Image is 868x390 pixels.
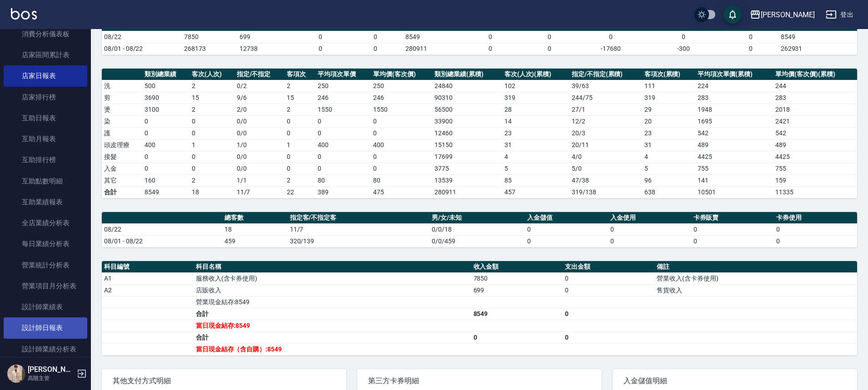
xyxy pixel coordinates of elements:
td: 08/22 [102,31,182,43]
td: 159 [773,174,857,186]
th: 指定客/不指定客 [288,212,430,224]
td: 0 [142,115,190,127]
td: 23 [642,127,695,139]
td: 店販收入 [194,284,471,296]
span: 第三方卡券明細 [368,376,591,385]
td: 20 [642,115,695,127]
th: 備註 [654,261,857,273]
td: 268173 [182,43,237,54]
span: 其他支付方式明細 [113,376,335,385]
td: 141 [695,174,773,186]
td: 當日現金結存:8549 [194,320,471,331]
td: 90310 [432,92,502,104]
a: 店家日報表 [4,65,87,86]
td: 7850 [471,272,563,284]
td: 9 / 6 [234,92,285,104]
td: 0 [371,127,432,139]
td: 合計 [194,308,471,320]
td: 2421 [773,115,857,127]
td: 8549 [471,308,563,320]
td: 0 [142,151,190,163]
td: 17699 [432,151,502,163]
td: 280911 [403,43,459,54]
a: 設計師日報表 [4,317,87,338]
table: a dense table [102,212,857,247]
td: 護 [102,127,142,139]
td: 250 [315,80,371,92]
th: 單均價(客次價) [371,69,432,80]
td: 0/0/18 [429,223,525,235]
th: 卡券使用 [774,212,857,224]
td: 400 [315,139,371,151]
th: 總客數 [222,212,288,224]
td: 1550 [315,104,371,115]
td: 2 [190,80,234,92]
td: 0 [293,31,348,43]
th: 入金使用 [608,212,691,224]
td: 4425 [773,151,857,163]
th: 指定/不指定 [234,69,285,80]
th: 卡券販賣 [691,212,774,224]
h5: [PERSON_NAME] [28,365,74,374]
td: 262931 [778,43,857,54]
td: 0 [142,127,190,139]
td: 0 [608,235,691,247]
a: 設計師業績表 [4,296,87,317]
td: 洗 [102,80,142,92]
td: 28 [502,104,569,115]
a: 消費分析儀表板 [4,24,87,44]
td: 0 [371,163,432,174]
td: 4 [502,151,569,163]
td: 0 [284,115,315,127]
td: 10501 [695,186,773,198]
td: 3690 [142,92,190,104]
td: 0 [190,127,234,139]
button: [PERSON_NAME] [746,5,818,24]
td: A2 [102,284,194,296]
a: 互助業績報表 [4,192,87,212]
td: 22 [284,186,315,198]
th: 支出金額 [563,261,654,273]
td: 2 [190,104,234,115]
td: 0 [644,31,723,43]
td: 755 [773,163,857,174]
td: 755 [695,163,773,174]
a: 店家區間累計表 [4,44,87,65]
td: 489 [773,139,857,151]
td: 244 [773,80,857,92]
td: 入金 [102,163,142,174]
td: 5 / 0 [569,163,642,174]
td: 0 [190,163,234,174]
td: 0 [315,127,371,139]
td: 459 [222,235,288,247]
th: 男/女/未知 [429,212,525,224]
td: 319/138 [569,186,642,198]
td: 246 [315,92,371,104]
td: 56500 [432,104,502,115]
td: 2 [284,174,315,186]
td: 15 [284,92,315,104]
td: 0 [774,235,857,247]
td: 389 [315,186,371,198]
td: 20 / 3 [569,127,642,139]
td: 服務收入(含卡券使用) [194,272,471,284]
td: 0 [563,272,654,284]
td: 13539 [432,174,502,186]
th: 指定/不指定(累積) [569,69,642,80]
img: Logo [11,8,37,20]
td: -300 [644,43,723,54]
td: 燙 [102,104,142,115]
td: 營業收入(含卡券使用) [654,272,857,284]
td: 14 [502,115,569,127]
td: 250 [371,80,432,92]
td: 1 [284,139,315,151]
td: 31 [642,139,695,151]
th: 收入金額 [471,261,563,273]
td: 0 [563,331,654,343]
td: 1 / 0 [234,139,285,151]
td: 0 / 0 [234,163,285,174]
td: 0 [315,163,371,174]
td: 0/0/459 [429,235,525,247]
td: 246 [371,92,432,104]
a: 全店業績分析表 [4,212,87,233]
